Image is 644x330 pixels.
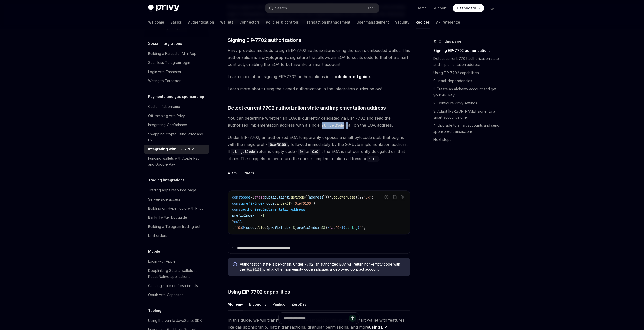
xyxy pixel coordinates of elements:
[358,225,360,230] span: }
[228,85,410,92] span: Learn more about using the signed authorization in the integration guides below!
[188,16,214,28] a: Authentication
[148,78,181,84] div: Writing to Farcaster
[433,85,500,99] a: 1. Create an Alchemy account and get your API key
[453,4,484,12] a: Dashboard
[148,224,200,230] div: Building a Telegram trading bot
[338,74,370,79] a: dedicated guide
[333,195,356,200] span: toLowerCase
[148,205,204,211] div: Building on Hyperliquid with Privy
[148,5,179,12] img: dark logo
[383,194,390,200] button: Report incorrect code
[249,298,266,310] button: Biconomy
[265,4,379,13] button: Open search
[395,16,409,28] a: Security
[242,195,250,200] span: code
[144,145,209,154] a: Integrating with EIP-7702
[367,156,379,162] code: null
[144,231,209,240] a: Limit orders
[254,225,256,230] span: .
[433,136,500,144] a: Next steps
[239,16,260,28] a: Connectors
[277,201,291,206] span: indexOf
[293,225,295,230] span: 8
[320,123,346,128] code: eth_getCode
[245,267,263,272] code: 0xef0100
[391,194,398,200] button: Copy the contents from the code block
[148,258,176,265] div: Login with Apple
[148,40,182,47] h5: Social integrations
[232,195,242,200] span: const
[433,121,500,136] a: 4. Upgrade to smart accounts and send sponsored transactions
[327,225,329,230] span: }
[144,76,209,85] a: Writing to Farcaster
[228,288,290,295] span: Using EIP-7702 capabilities
[372,195,374,200] span: ;
[148,196,181,202] div: Server-side access
[436,16,460,28] a: API reference
[144,290,209,299] a: OAuth with Capacitor
[266,16,299,28] a: Policies & controls
[232,219,234,224] span: ?
[148,155,206,167] div: Funding wallets with Apple Pay and Google Pay
[313,201,317,206] span: );
[148,318,202,324] div: Using the vanilla JavaScript SDK
[148,187,196,193] div: Trading apps resource page
[232,225,234,230] span: :
[242,207,305,212] span: authorizedImplementationAddress
[240,262,405,272] span: Authorization state is per-chain. Under 7702, an authorized EOA will return non-empty code with t...
[232,213,254,218] span: prefixIndex
[228,167,237,179] button: Viem
[148,51,196,57] div: Building a Farcaster Mini App
[268,225,291,230] span: prefixIndex
[284,313,349,324] input: Ask a question...
[170,16,182,28] a: Basics
[321,225,325,230] span: 48
[228,47,410,68] span: Privy provides methods to sign EIP-7702 authorizations using the user’s embedded wallet. This aut...
[292,298,307,310] button: ZeroDev
[341,225,345,230] span: ${
[250,195,252,200] span: =
[260,213,262,218] span: -
[325,225,327,230] span: )
[148,307,161,314] h5: Tooling
[335,225,341,230] span: `0x
[242,201,264,206] span: prefixIndex
[256,225,266,230] span: slice
[144,111,209,120] a: Off-ramping with Privy
[144,58,209,67] a: Seamless Telegram login
[309,195,323,200] span: address
[362,225,366,230] span: );
[144,316,209,325] a: Using the vanilla JavaScript SDK
[144,213,209,222] a: Bankr Twitter bot guide
[289,195,291,200] span: .
[252,195,254,200] span: (
[297,225,319,230] span: prefixIndex
[416,16,430,28] a: Recipes
[144,67,209,76] a: Login with Farcaster
[319,225,321,230] span: +
[220,16,233,28] a: Wallets
[357,16,389,28] a: User management
[433,47,500,55] a: Signing EIP-7702 authorizations
[275,5,289,11] div: Search...
[232,207,242,212] span: const
[148,292,183,298] div: OAuth with Capacitor
[236,225,242,230] span: `0x
[144,281,209,290] a: Clearing state on fresh installs
[148,131,206,143] div: Swapping crypto using Privy and 0x
[254,213,260,218] span: ===
[228,115,410,129] span: You can determine whether an EOA is currently delegated via EIP-7702 and read the authorized impl...
[148,94,204,100] h5: Payments and gas sponsorship
[433,6,447,11] a: Support
[305,195,309,200] span: ({
[293,201,313,206] span: '0xef0100'
[148,122,187,128] div: Integrating OneBalance
[144,129,209,145] a: Swapping crypto using Privy and 0x
[144,154,209,169] a: Funding wallets with Apple Pay and Google Pay
[148,16,164,28] a: Welcome
[310,149,320,155] code: 0x0
[144,186,209,195] a: Trading apps resource page
[232,201,242,206] span: const
[262,213,264,218] span: 1
[228,37,301,44] span: Signing EIP-7702 authorizations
